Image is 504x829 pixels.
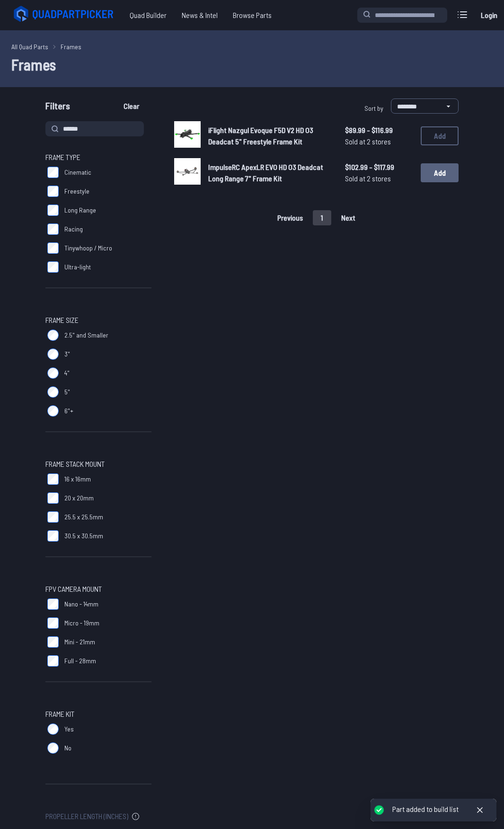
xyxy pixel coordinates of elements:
img: image [174,158,201,185]
input: No [47,742,59,754]
input: 5" [47,386,59,398]
input: 20 x 20mm [47,492,59,504]
span: Frame Kit [45,708,74,720]
span: 16 x 16mm [64,474,91,484]
span: iFlight Nazgul Evoque F5D V2 HD O3 Deadcat 5" Freestyle Frame Kit [208,125,313,146]
input: 4" [47,367,59,379]
a: ImpulseRC ApexLR EVO HD O3 Deadcat Long Range 7" Frame Kit [208,161,330,184]
button: Add [421,163,459,182]
input: Yes [47,723,59,735]
input: 6"+ [47,405,59,417]
a: News & Intel [174,6,225,25]
span: 2.5" and Smaller [64,330,108,340]
img: image [174,121,201,148]
a: Browse Parts [225,6,279,25]
span: Micro - 19mm [64,618,99,628]
input: 16 x 16mm [47,473,59,485]
a: Quad Builder [122,6,174,25]
input: Long Range [47,205,59,216]
span: Full - 28mm [64,656,96,666]
span: Sold at 2 stores [345,173,413,184]
span: 5" [64,387,70,397]
span: Racing [64,224,83,234]
span: Yes [64,724,74,734]
button: Add [421,126,459,145]
a: iFlight Nazgul Evoque F5D V2 HD O3 Deadcat 5" Freestyle Frame Kit [208,125,330,147]
span: Sold at 2 stores [345,136,413,147]
span: Ultra-light [64,262,91,272]
button: Clear [115,98,147,114]
a: Login [477,6,500,25]
input: 30.5 x 30.5mm [47,530,59,542]
input: Mini - 21mm [47,636,59,648]
input: Nano - 14mm [47,598,59,610]
span: 30.5 x 30.5mm [64,531,103,541]
span: Tinywhoop / Micro [64,243,112,253]
span: Mini - 21mm [64,637,95,647]
input: Micro - 19mm [47,617,59,629]
input: Full - 28mm [47,655,59,667]
span: Sort by [364,104,383,112]
div: Part added to build list [392,804,459,814]
span: Freestyle [64,187,89,196]
input: Ultra-light [47,261,59,273]
span: Frame Type [45,152,80,163]
span: Filters [45,98,70,117]
input: Freestyle [47,186,59,197]
span: No [64,743,71,753]
span: ImpulseRC ApexLR EVO HD O3 Deadcat Long Range 7" Frame Kit [208,162,323,183]
span: $102.99 - $117.99 [345,161,413,173]
span: Propeller Length (Inches) [45,811,128,822]
input: Cinematic [47,167,59,178]
select: Sort by [391,98,459,114]
span: 4" [64,368,70,378]
input: Tinywhoop / Micro [47,242,59,254]
span: Long Range [64,205,96,215]
span: FPV Camera Mount [45,583,102,595]
span: $89.99 - $116.99 [345,125,413,136]
a: All Quad Parts [11,42,48,52]
span: Nano - 14mm [64,599,98,609]
span: 6"+ [64,406,73,416]
span: Frame Stack Mount [45,458,105,470]
span: 3" [64,349,70,359]
a: Frames [61,42,81,52]
span: 20 x 20mm [64,493,94,503]
button: 1 [313,210,331,225]
input: Racing [47,223,59,235]
input: 25.5 x 25.5mm [47,511,59,523]
span: Cinematic [64,168,91,177]
a: image [174,121,201,151]
h1: Frames [11,53,493,76]
input: 3" [47,348,59,360]
span: Frame Size [45,314,79,326]
a: image [174,158,201,187]
span: 25.5 x 25.5mm [64,512,103,522]
input: 2.5" and Smaller [47,330,59,341]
